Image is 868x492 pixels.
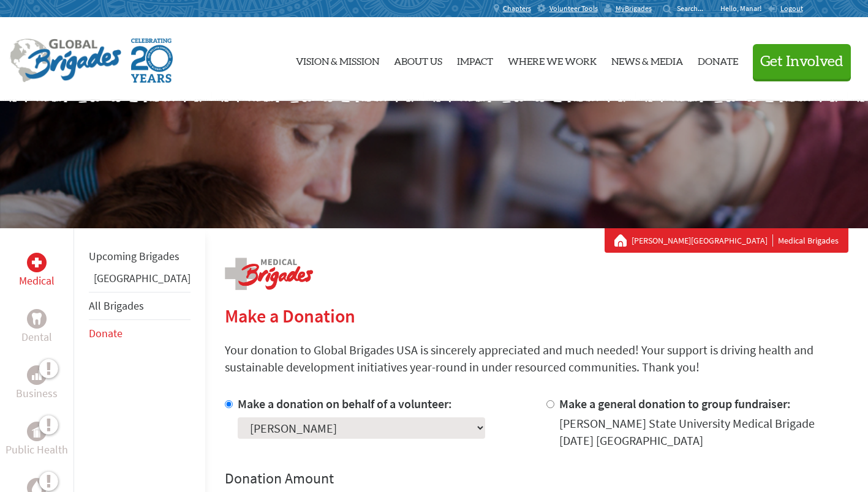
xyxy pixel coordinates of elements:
div: Dental [27,309,47,329]
a: All Brigades [89,299,144,313]
div: Medical [27,253,47,272]
li: Upcoming Brigades [89,243,191,270]
a: MedicalMedical [19,253,55,289]
div: Business [27,365,47,385]
a: About Us [394,28,442,91]
img: Public Health [32,425,42,438]
a: Vision & Mission [296,28,379,91]
div: Public Health [27,422,47,441]
p: Dental [21,329,52,346]
img: Global Brigades Celebrating 20 Years [131,39,173,83]
a: Where We Work [508,28,597,91]
a: [GEOGRAPHIC_DATA] [94,271,191,285]
a: BusinessBusiness [16,365,58,402]
span: Chapters [503,4,531,13]
span: Logout [780,4,803,13]
a: Impact [457,28,493,91]
img: Business [32,370,42,380]
a: Upcoming Brigades [89,249,179,263]
a: News & Media [611,28,683,91]
label: Make a general donation to group fundraiser: [559,396,791,411]
img: Medical [32,258,42,267]
label: Make a donation on behalf of a volunteer: [238,396,452,411]
a: [PERSON_NAME][GEOGRAPHIC_DATA] [632,234,773,247]
p: Hello, Manar! [720,4,768,13]
li: Donate [89,320,191,347]
div: [PERSON_NAME] State University Medical Brigade [DATE] [GEOGRAPHIC_DATA] [559,415,848,449]
img: logo-medical.png [225,258,313,290]
a: DentalDental [21,309,52,346]
a: Donate [698,28,738,91]
h4: Donation Amount [225,469,848,488]
p: Medical [19,272,55,289]
img: Global Brigades Logo [10,39,121,83]
img: Dental [32,313,42,324]
p: Business [16,385,58,402]
li: All Brigades [89,292,191,320]
div: Medical Brigades [614,234,839,247]
h2: Make a Donation [225,305,848,327]
span: Get Involved [760,54,843,69]
a: Donate [89,326,123,340]
span: MyBrigades [616,4,652,13]
input: Search... [677,4,712,13]
p: Your donation to Global Brigades USA is sincerely appreciated and much needed! Your support is dr... [225,341,848,376]
li: Panama [89,270,191,292]
a: Logout [768,4,803,13]
p: Public Health [6,441,68,458]
button: Get Involved [753,44,851,79]
a: Public HealthPublic Health [6,422,68,458]
span: Volunteer Tools [549,4,598,13]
